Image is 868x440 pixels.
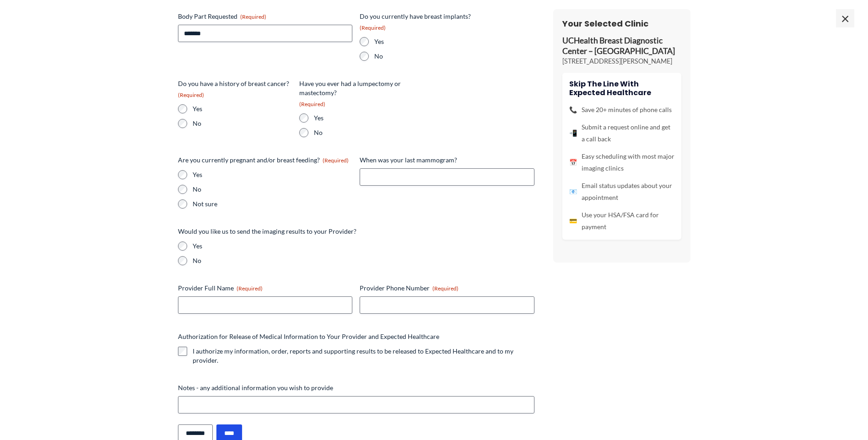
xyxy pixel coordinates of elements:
[237,285,263,292] span: (Required)
[569,127,577,139] span: 📲
[360,284,534,293] label: Provider Phone Number
[178,79,292,99] legend: Do you have a history of breast cancer?
[193,104,292,113] label: Yes
[374,52,474,61] label: No
[360,156,534,165] label: When was your last mammogram?
[836,9,854,27] span: ×
[193,241,535,251] label: Yes
[562,57,681,66] p: [STREET_ADDRESS][PERSON_NAME]
[432,285,458,292] span: (Required)
[323,157,349,164] span: (Required)
[569,150,674,174] li: Easy scheduling with most major imaging clinics
[314,128,413,137] label: No
[240,13,266,20] span: (Required)
[178,284,353,293] label: Provider Full Name
[569,104,577,116] span: 📞
[178,12,353,21] label: Body Part Requested
[193,256,535,265] label: No
[374,37,474,46] label: Yes
[569,104,674,116] li: Save 20+ minutes of phone calls
[569,180,674,204] li: Email status updates about your appointment
[193,347,535,365] label: I authorize my information, order, reports and supporting results to be released to Expected Heal...
[299,101,325,107] span: (Required)
[569,186,577,198] span: 📧
[569,121,674,145] li: Submit a request online and get a call back
[193,199,353,209] label: Not sure
[360,24,386,31] span: (Required)
[193,185,353,194] label: No
[193,170,353,179] label: Yes
[569,80,674,97] h4: Skip the line with Expected Healthcare
[178,227,356,236] legend: Would you like us to send the imaging results to your Provider?
[569,215,577,227] span: 💳
[178,91,204,98] span: (Required)
[360,12,474,32] legend: Do you currently have breast implants?
[299,79,413,108] legend: Have you ever had a lumpectomy or mastectomy?
[178,332,439,341] legend: Authorization for Release of Medical Information to Your Provider and Expected Healthcare
[562,36,681,57] p: UCHealth Breast Diagnostic Center – [GEOGRAPHIC_DATA]
[569,209,674,233] li: Use your HSA/FSA card for payment
[178,156,349,165] legend: Are you currently pregnant and/or breast feeding?
[193,119,292,128] label: No
[314,113,413,123] label: Yes
[569,156,577,168] span: 📅
[178,383,535,392] label: Notes - any additional information you wish to provide
[562,18,681,29] h3: Your Selected Clinic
